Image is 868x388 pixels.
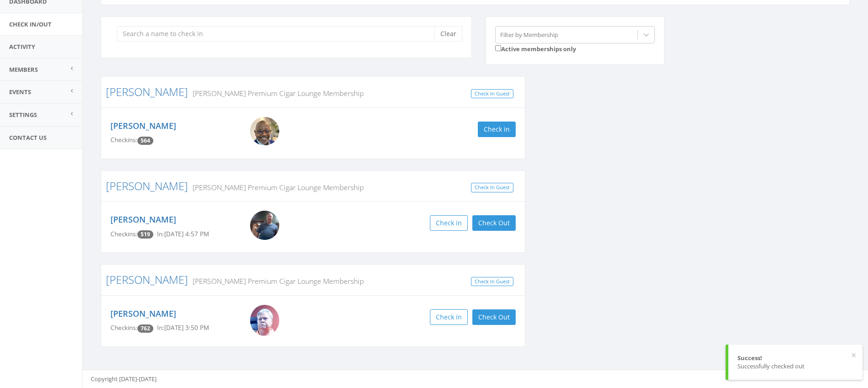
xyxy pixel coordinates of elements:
[737,354,853,362] div: Success!
[106,272,188,287] a: [PERSON_NAME]
[250,117,279,146] img: VP.jpg
[157,230,209,238] span: In: [DATE] 4:57 PM
[188,182,364,192] small: [PERSON_NAME] Premium Cigar Lounge Membership
[737,362,853,371] div: Successfully checked out
[430,215,468,231] button: Check in
[478,122,516,137] button: Check in
[137,324,153,333] span: Checkin count
[9,65,38,74] span: Members
[434,26,462,42] button: Clear
[250,211,279,240] img: Kevin_Howerton.png
[500,30,558,39] div: Filter by Membership
[110,120,176,131] a: [PERSON_NAME]
[110,230,137,238] span: Checkins:
[106,84,188,99] a: [PERSON_NAME]
[157,324,209,332] span: In: [DATE] 3:50 PM
[250,305,279,336] img: Big_Mike.jpg
[9,133,47,142] span: Contact Us
[430,309,468,325] button: Check in
[188,88,364,98] small: [PERSON_NAME] Premium Cigar Lounge Membership
[472,309,516,325] button: Check Out
[472,215,516,231] button: Check Out
[137,230,153,239] span: Checkin count
[471,183,513,192] a: Check In Guest
[83,370,868,388] footer: Copyright [DATE]-[DATE]
[110,214,176,225] a: [PERSON_NAME]
[188,276,364,286] small: [PERSON_NAME] Premium Cigar Lounge Membership
[471,89,513,99] a: Check In Guest
[110,136,137,144] span: Checkins:
[137,137,153,145] span: Checkin count
[495,45,501,51] input: Active memberships only
[495,43,576,53] label: Active memberships only
[117,26,441,42] input: Search a name to check in
[851,351,856,360] button: ×
[9,111,37,119] span: Settings
[471,277,513,287] a: Check In Guest
[110,324,137,332] span: Checkins:
[110,308,176,319] a: [PERSON_NAME]
[9,88,31,96] span: Events
[106,178,188,193] a: [PERSON_NAME]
